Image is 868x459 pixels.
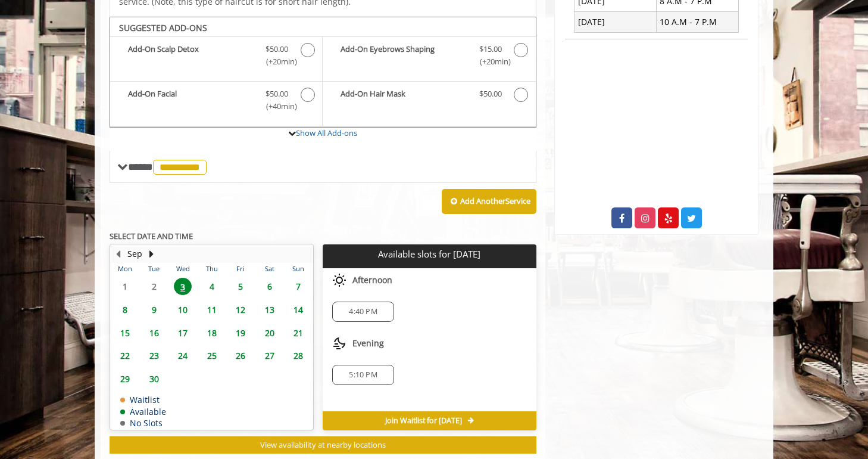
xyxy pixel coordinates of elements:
td: Select day3 [168,275,197,298]
th: Tue [139,263,168,275]
span: 12 [232,301,249,318]
span: $50.00 [479,88,502,100]
span: 5 [232,278,249,295]
span: 30 [145,370,163,387]
span: Evening [352,339,384,348]
span: 29 [116,370,134,387]
button: Next Month [146,247,156,260]
span: 22 [116,347,134,364]
span: 23 [145,347,163,364]
td: Select day20 [255,321,283,345]
td: Available [120,407,166,416]
b: Add Another Service [460,196,530,206]
span: 14 [289,301,307,318]
label: Add-On Scalp Detox [116,43,316,71]
td: Select day6 [255,275,283,298]
button: Sep [127,247,142,260]
span: Join Waitlist for [DATE] [385,416,462,426]
b: SELECT DATE AND TIME [110,231,193,241]
th: Sat [255,263,283,275]
span: 27 [261,347,279,364]
span: 9 [145,301,163,318]
td: Select day15 [111,321,139,345]
td: Select day23 [139,345,168,368]
td: Select day25 [197,345,226,368]
button: View availability at nearby locations [110,436,536,454]
span: 13 [261,301,279,318]
td: Select day29 [111,367,139,390]
th: Sun [284,263,313,275]
span: 16 [145,324,163,342]
td: Select day18 [197,321,226,345]
span: 26 [232,347,249,364]
img: afternoon slots [332,273,346,287]
td: Select day14 [284,298,313,321]
td: Select day30 [139,367,168,390]
div: 5:10 PM [332,365,394,385]
div: 4:40 PM [332,302,394,322]
b: Add-On Facial [128,88,254,113]
span: 8 [116,301,134,318]
img: evening slots [332,336,346,351]
span: 11 [203,301,221,318]
td: Select day12 [226,298,255,321]
td: 10 A.M - 7 P.M [656,12,738,32]
span: 20 [261,324,279,342]
span: 4 [203,278,221,295]
td: Select day26 [226,345,255,368]
span: 19 [232,324,249,342]
span: 4:40 PM [349,307,377,317]
button: Previous Month [113,247,123,260]
label: Add-On Facial [116,88,316,116]
td: Waitlist [120,395,166,404]
td: Select day13 [255,298,283,321]
span: (+40min ) [260,100,295,113]
td: Select day4 [197,275,226,298]
span: 10 [174,301,192,318]
th: Thu [197,263,226,275]
span: $50.00 [266,88,288,100]
td: Select day28 [284,345,313,368]
td: No Slots [120,418,166,427]
a: Show All Add-ons [296,128,357,138]
b: Add-On Scalp Detox [128,43,254,68]
span: (+20min ) [473,55,508,68]
td: Select day9 [139,298,168,321]
th: Mon [111,263,139,275]
span: 5:10 PM [349,370,377,380]
span: 7 [289,278,307,295]
td: Select day8 [111,298,139,321]
span: 28 [289,347,307,364]
td: Select day27 [255,345,283,368]
td: Select day11 [197,298,226,321]
td: [DATE] [574,12,657,32]
th: Wed [168,263,197,275]
label: Add-On Hair Mask [329,88,529,105]
span: 15 [116,324,134,342]
span: 18 [203,324,221,342]
p: Available slots for [DATE] [327,249,531,259]
span: 17 [174,324,192,342]
span: View availability at nearby locations [260,439,386,450]
span: Afternoon [352,275,392,285]
th: Fri [226,263,255,275]
label: Add-On Eyebrows Shaping [329,43,529,71]
span: $50.00 [266,43,288,55]
span: 3 [174,278,192,295]
td: Select day10 [168,298,197,321]
td: Select day5 [226,275,255,298]
button: Add AnotherService [442,189,536,214]
b: SUGGESTED ADD-ONS [119,22,207,33]
span: 21 [289,324,307,342]
td: Select day16 [139,321,168,345]
td: Select day17 [168,321,197,345]
span: $15.00 [479,43,502,55]
td: Select day7 [284,275,313,298]
td: Select day24 [168,345,197,368]
span: 25 [203,347,221,364]
div: The Made Man Haircut And Beard Trim Add-onS [110,17,536,128]
td: Select day21 [284,321,313,345]
b: Add-On Hair Mask [341,88,467,102]
span: (+20min ) [260,55,295,68]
